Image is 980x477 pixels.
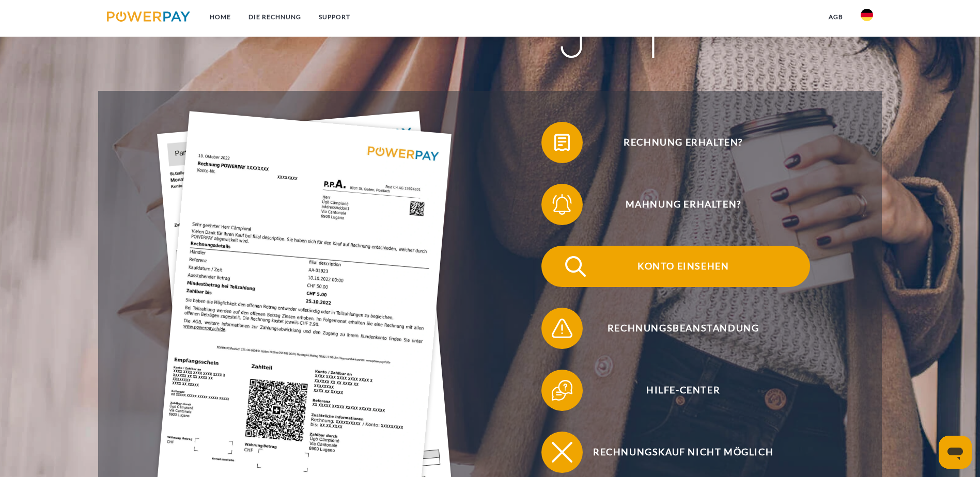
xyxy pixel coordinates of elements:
[541,122,810,163] button: Rechnung erhalten?
[107,11,190,22] img: logo-powerpay.svg
[549,439,575,465] img: qb_close.svg
[201,8,240,26] a: Home
[541,370,810,411] button: Hilfe-Center
[820,8,852,26] a: agb
[549,130,575,155] img: qb_bill.svg
[861,9,873,21] img: de
[556,308,810,349] span: Rechnungsbeanstandung
[549,192,575,217] img: qb_bell.svg
[556,246,810,287] span: Konto einsehen
[563,253,588,279] img: qb_search.svg
[549,315,575,341] img: qb_warning.svg
[541,432,810,473] button: Rechnungskauf nicht möglich
[541,308,810,349] button: Rechnungsbeanstandung
[556,370,810,411] span: Hilfe-Center
[240,8,310,26] a: DIE RECHNUNG
[310,8,359,26] a: SUPPORT
[556,122,810,163] span: Rechnung erhalten?
[549,377,575,403] img: qb_help.svg
[939,436,972,469] iframe: Schaltfläche zum Öffnen des Messaging-Fensters
[541,246,810,287] button: Konto einsehen
[556,432,810,473] span: Rechnungskauf nicht möglich
[556,184,810,225] span: Mahnung erhalten?
[541,184,810,225] button: Mahnung erhalten?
